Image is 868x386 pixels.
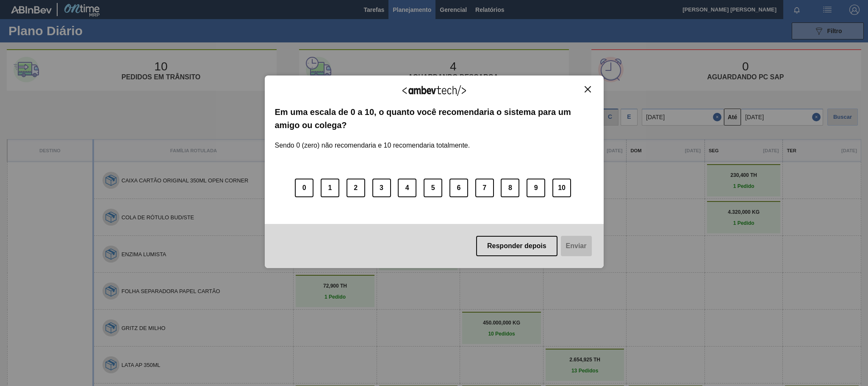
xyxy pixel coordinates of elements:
img: Logo Ambevtech [402,85,466,96]
img: Close [585,86,591,92]
button: 8 [501,179,519,197]
button: 2 [347,179,365,197]
label: Sendo 0 (zero) não recomendaria e 10 recomendaria totalmente. [275,131,470,149]
button: 9 [527,179,545,197]
button: 6 [449,179,468,197]
button: 5 [424,179,442,197]
button: Close [582,86,593,93]
button: 7 [475,179,494,197]
label: Em uma escala de 0 a 10, o quanto você recomendaria o sistema para um amigo ou colega? [275,106,593,131]
button: 0 [295,179,313,197]
button: 10 [552,179,571,197]
button: 4 [398,179,416,197]
button: 1 [321,179,339,197]
button: Responder depois [476,236,557,256]
button: 3 [372,179,391,197]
